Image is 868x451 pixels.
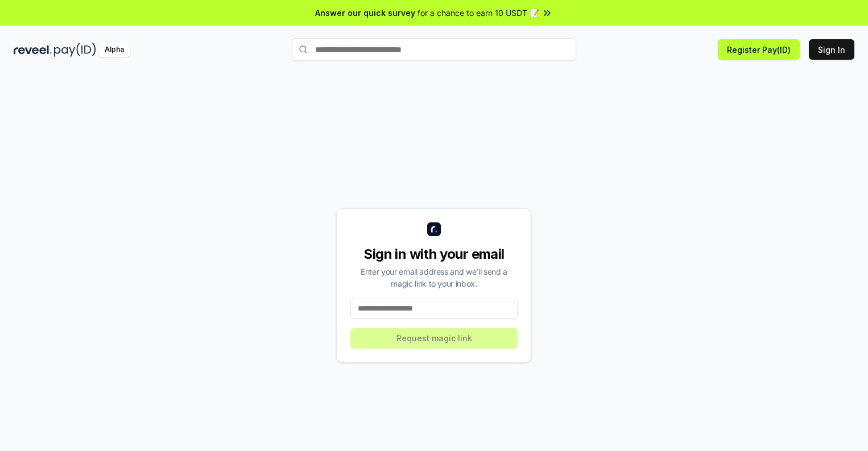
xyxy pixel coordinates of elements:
div: Sign in with your email [350,245,518,263]
img: pay_id [54,43,96,57]
div: Enter your email address and we’ll send a magic link to your inbox. [350,266,518,289]
span: for a chance to earn 10 USDT 📝 [418,7,539,19]
img: logo_small [427,222,441,236]
div: Alpha [98,43,130,57]
button: Sign In [809,39,854,60]
img: reveel_dark [14,43,52,57]
button: Register Pay(ID) [718,39,800,60]
span: Answer our quick survey [315,7,415,19]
